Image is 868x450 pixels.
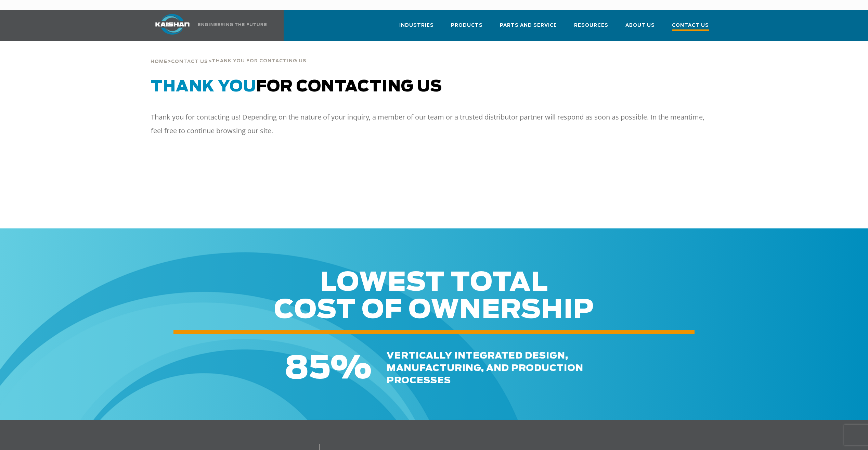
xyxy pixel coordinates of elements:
span: vertically integrated design, manufacturing, and production processes [387,351,583,385]
span: 85 [285,353,331,385]
img: kaishan logo [147,14,198,35]
span: Home [151,60,167,64]
span: Resources [574,22,608,29]
a: Kaishan USA [147,10,268,41]
span: Contact Us [672,22,709,31]
div: > > [151,41,307,67]
img: Engineering the future [198,23,267,26]
a: Contact Us [672,16,709,41]
a: Contact Us [171,58,208,64]
span: % [331,353,372,385]
span: Thank You [151,79,256,95]
a: Parts and Service [500,16,557,40]
span: thank you for contacting us [212,59,307,63]
span: for Contacting Us [151,79,442,95]
span: Contact Us [171,60,208,64]
a: Industries [399,16,434,40]
span: Products [451,22,483,29]
a: Products [451,16,483,40]
a: About Us [625,16,655,40]
p: Thank you for contacting us! Depending on the nature of your inquiry, a member of our team or a t... [151,110,705,138]
span: Parts and Service [500,22,557,29]
span: About Us [625,22,655,29]
a: Resources [574,16,608,40]
a: Home [151,58,167,64]
span: Industries [399,22,434,29]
